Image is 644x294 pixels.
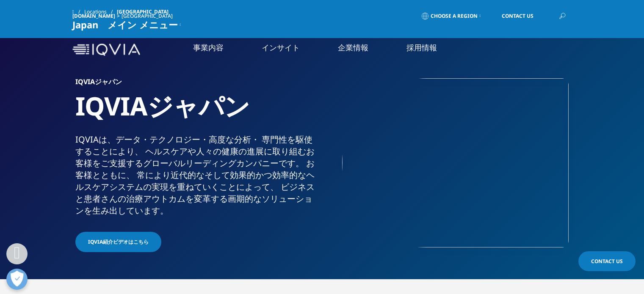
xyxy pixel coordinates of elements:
div: IQVIAは、​データ・​テクノロジー・​高度な​分析・​ 専門性を​駆使する​ことに​より、​ ヘルスケアや​人々の​健康の​進展に​取り組む​お客様を​ご支援​する​グローバル​リーディング... [75,134,319,217]
a: 事業内容 [193,42,224,53]
a: Contact Us [489,6,546,26]
a: IQVIA紹介ビデオはこちら [75,232,161,252]
a: [DOMAIN_NAME] [72,12,115,19]
span: Choose a Region [431,13,478,19]
span: IQVIA紹介ビデオはこちら [88,238,149,246]
nav: Primary [144,30,572,70]
div: [GEOGRAPHIC_DATA] [122,13,176,19]
span: Contact Us [591,258,623,265]
a: 企業情報 [338,42,368,53]
h1: IQVIAジャパン [75,90,319,134]
h6: IQVIAジャパン [75,78,319,90]
a: 採用情報 [406,42,437,53]
button: 優先設定センターを開く [6,269,28,290]
img: 873_asian-businesspeople-meeting-in-office.jpg [342,78,569,247]
a: インサイト [262,42,300,53]
span: Contact Us [502,14,533,19]
a: Contact Us [578,251,636,271]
